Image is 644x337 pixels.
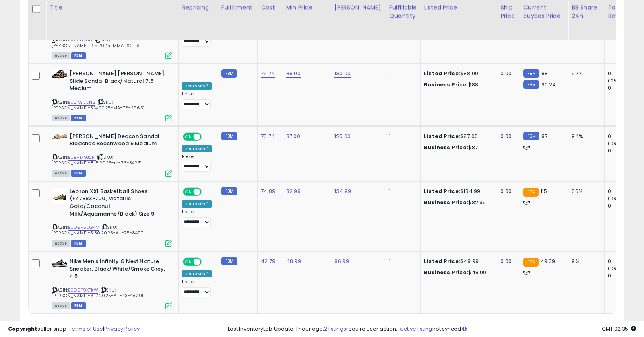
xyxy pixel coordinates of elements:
[184,133,194,140] span: ON
[8,325,140,333] div: seller snap | |
[52,170,70,177] span: All listings currently available for purchase on Amazon
[324,325,346,333] a: 2 listings
[70,70,167,95] b: [PERSON_NAME] [PERSON_NAME] Slide Sandal Black/Natural 7.5 Medium
[52,302,70,309] span: All listings currently available for purchase on Amazon
[68,154,96,161] a: B0BHM9J2P1
[424,257,460,265] b: Listed Price:
[608,147,640,154] div: 0
[572,3,601,20] div: BB Share 24h.
[500,188,514,195] div: 0.00
[52,52,70,59] span: All listings currently available for purchase on Amazon
[424,199,491,206] div: $82.99
[182,209,212,227] div: Preset:
[389,188,414,195] div: 1
[50,3,175,12] div: Title
[221,69,237,78] small: FBM
[334,257,349,265] a: 86.99
[608,265,619,272] small: (0%)
[68,99,95,106] a: B0CKS1JQNS
[572,258,598,265] div: 9%
[52,7,172,58] div: ASIN:
[8,325,37,333] strong: Copyright
[68,287,98,294] a: B0D9P9XPKW
[182,279,212,297] div: Preset:
[286,3,328,12] div: Min Price
[424,81,491,88] div: $88
[608,258,640,265] div: 0
[52,70,68,79] img: 41dzcUzpdwL._SL40_.jpg
[523,69,539,78] small: FBM
[286,187,301,195] a: 82.99
[500,133,514,140] div: 0.00
[500,3,516,20] div: Ship Price
[572,188,598,195] div: 66%
[182,270,212,277] div: Set To Min *
[52,115,70,121] span: All listings currently available for purchase on Amazon
[500,70,514,77] div: 0.00
[182,3,215,12] div: Repricing
[52,287,143,299] span: | SKU: [PERSON_NAME]-6.17.2025-AH-43-48291
[261,187,275,195] a: 74.89
[286,257,301,265] a: 48.99
[608,78,619,84] small: (0%)
[424,144,468,151] b: Business Price:
[182,154,212,172] div: Preset:
[52,134,68,139] img: 3141LtfCgEL._SL40_.jpg
[69,325,103,333] a: Terms of Use
[182,145,212,152] div: Set To Min *
[52,70,172,121] div: ASIN:
[52,188,68,204] img: 31kwe-5wfrL._SL40_.jpg
[221,132,237,140] small: FBM
[523,132,539,140] small: FBM
[52,188,172,246] div: ASIN:
[104,325,140,333] a: Privacy Policy
[334,70,351,78] a: 130.00
[424,258,491,265] div: $48.99
[424,144,491,151] div: $87
[261,132,275,140] a: 75.74
[424,188,491,195] div: $134.99
[541,187,547,195] span: 115
[200,133,213,140] span: OFF
[228,325,636,333] div: Last InventoryLab Update: 1 hour ago, require user action, not synced.
[71,302,86,309] span: FBM
[71,240,86,247] span: FBM
[52,240,70,247] span: All listings currently available for purchase on Amazon
[389,133,414,140] div: 1
[334,132,351,140] a: 125.00
[221,187,237,195] small: FBM
[424,81,468,88] b: Business Price:
[424,269,468,276] b: Business Price:
[182,200,212,208] div: Set To Min *
[541,70,548,77] span: 88
[52,258,172,308] div: ASIN:
[200,259,213,265] span: OFF
[71,115,86,121] span: FBM
[523,80,539,89] small: FBM
[182,91,212,109] div: Preset:
[523,258,538,267] small: FBA
[261,257,275,265] a: 42.79
[68,224,99,231] a: B0D9V5DGKM
[184,188,194,195] span: ON
[602,325,636,333] span: 2025-10-11 02:35 GMT
[200,188,213,195] span: OFF
[70,133,167,150] b: [PERSON_NAME] Deacon Sandal Bleached Beechwood 5 Medium
[182,82,212,90] div: Set To Min *
[608,188,640,195] div: 0
[572,70,598,77] div: 52%
[52,133,172,176] div: ASIN:
[261,70,275,78] a: 75.74
[541,81,556,88] span: 90.24
[389,3,417,20] div: Fulfillable Quantity
[52,154,142,166] span: | SKU: [PERSON_NAME]-8.15.2025-rn-76-34231
[608,133,640,140] div: 0
[334,187,351,195] a: 134.99
[608,140,619,147] small: (0%)
[541,132,547,140] span: 87
[334,3,382,12] div: [PERSON_NAME]
[541,257,555,265] span: 49.39
[52,224,144,236] span: | SKU: [PERSON_NAME]-5.30.2025-AH-75-84911
[608,202,640,210] div: 0
[70,188,167,220] b: Lebron XXI Basketball Shoes (FZ7883-700, Metallic Gold/Coconut Milk/Aquamarine/Black) Size 9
